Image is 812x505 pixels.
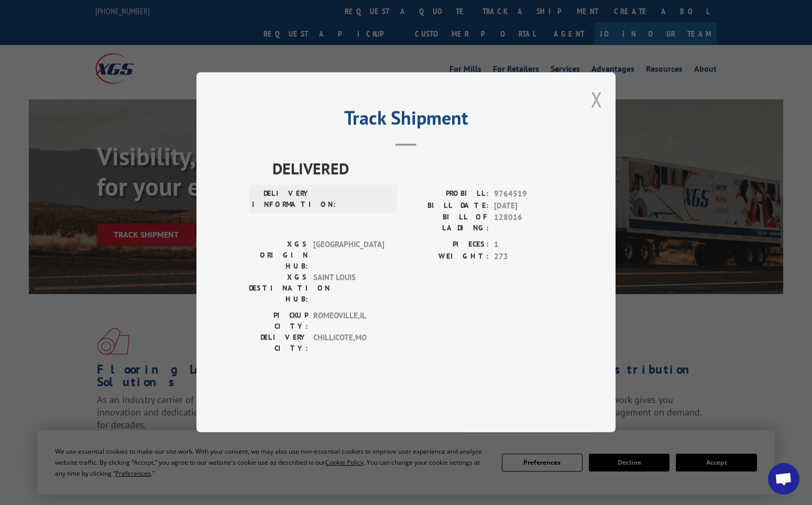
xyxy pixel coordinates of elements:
span: [GEOGRAPHIC_DATA] [313,239,384,272]
span: 1 [494,239,563,251]
span: DELIVERED [272,157,563,181]
span: [DATE] [494,200,563,212]
span: 9764519 [494,188,563,200]
label: XGS DESTINATION HUB: [249,272,308,305]
label: PROBILL: [406,188,489,200]
label: DELIVERY INFORMATION: [252,188,311,210]
label: PIECES: [406,239,489,251]
label: XGS ORIGIN HUB: [249,239,308,272]
span: SAINT LOUIS [313,272,384,305]
label: BILL DATE: [406,200,489,212]
label: PICKUP CITY: [249,310,308,332]
button: Close modal [591,85,602,113]
h2: Track Shipment [249,110,563,130]
span: ROMEOVILLE , IL [313,310,384,332]
label: BILL OF LADING: [406,212,489,234]
label: WEIGHT: [406,251,489,263]
span: 273 [494,251,563,263]
div: Open chat [768,463,799,495]
label: DELIVERY CITY: [249,332,308,354]
span: 128016 [494,212,563,234]
span: CHILLICOTE , MO [313,332,384,354]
